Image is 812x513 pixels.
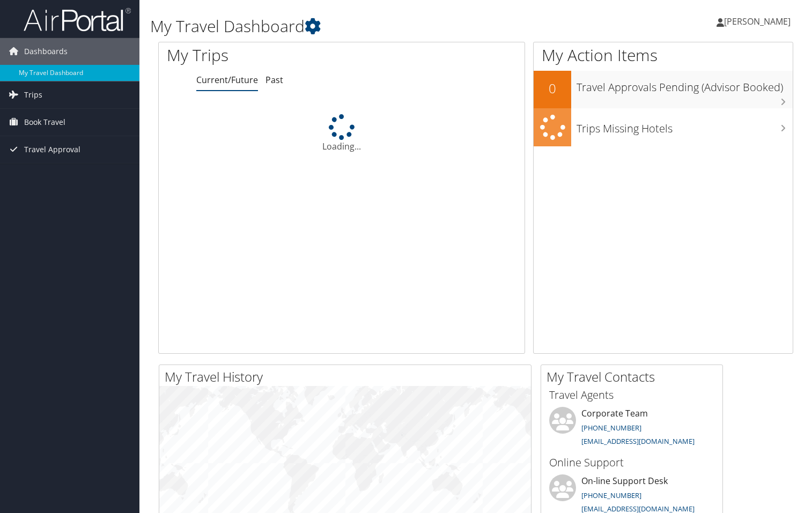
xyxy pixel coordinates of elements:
a: Past [265,74,283,86]
h3: Travel Agents [549,388,714,403]
h2: My Travel Contacts [547,368,722,386]
h1: My Action Items [534,44,793,66]
span: Book Travel [24,109,65,136]
h1: My Trips [167,44,364,66]
a: [PHONE_NUMBER] [581,490,641,500]
h1: My Travel Dashboard [150,15,584,38]
span: Trips [24,81,42,108]
a: [PHONE_NUMBER] [581,423,641,433]
a: [EMAIL_ADDRESS][DOMAIN_NAME] [581,436,695,446]
img: airportal-logo.png [24,7,131,32]
a: Current/Future [196,74,258,86]
a: [PERSON_NAME] [717,5,801,38]
span: Dashboards [24,38,68,65]
span: Travel Approval [24,136,80,163]
a: 0Travel Approvals Pending (Advisor Booked) [534,71,793,108]
h2: My Travel History [165,368,531,386]
h3: Online Support [549,455,714,470]
li: Corporate Team [544,407,720,451]
div: Loading... [159,114,525,153]
span: [PERSON_NAME] [724,16,791,27]
h3: Travel Approvals Pending (Advisor Booked) [577,75,793,95]
a: Trips Missing Hotels [534,108,793,146]
h3: Trips Missing Hotels [577,116,793,136]
h2: 0 [534,79,571,98]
